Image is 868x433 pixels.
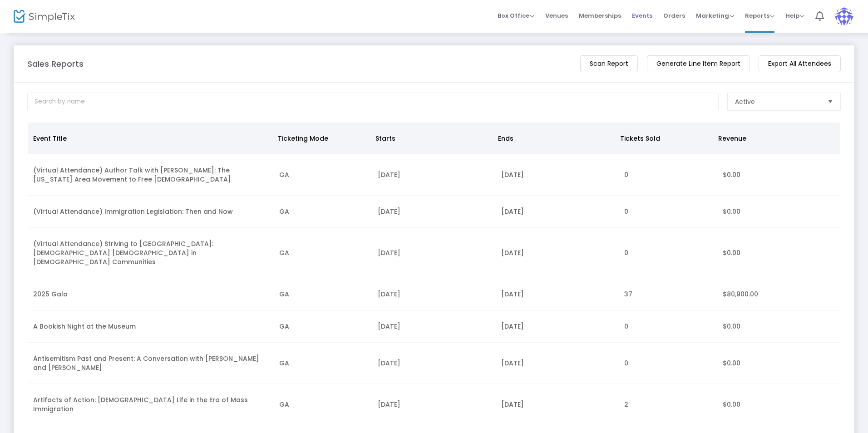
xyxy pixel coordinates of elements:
td: [DATE] [496,196,619,228]
th: Event Title [28,123,272,154]
td: $0.00 [717,228,840,278]
td: Antisemitism Past and Present: A Conversation with [PERSON_NAME] and [PERSON_NAME] [28,343,274,384]
button: Select [824,93,837,110]
td: [DATE] [496,228,619,278]
m-button: Scan Report [580,55,638,72]
td: GA [274,384,372,425]
td: [DATE] [496,154,619,196]
td: GA [274,278,372,310]
m-panel-title: Sales Reports [27,58,84,70]
span: Box Office [498,11,534,20]
td: $80,900.00 [717,278,840,310]
span: Revenue [718,134,746,143]
m-button: Generate Line Item Report [647,55,750,72]
td: Artifacts of Action: [DEMOGRAPHIC_DATA] Life in the Era of Mass Immigration [28,384,274,425]
td: $0.00 [717,154,840,196]
td: 0 [619,343,717,384]
td: 0 [619,310,717,343]
span: Venues [545,4,568,27]
td: [DATE] [372,154,495,196]
span: Events [632,4,652,27]
td: 2 [619,384,717,425]
td: GA [274,228,372,278]
span: Active [735,97,755,106]
span: Reports [745,11,774,20]
th: Tickets Sold [615,123,713,154]
td: (Virtual Attendance) Author Talk with [PERSON_NAME]: The [US_STATE] Area Movement to Free [DEMOGR... [28,154,274,196]
td: GA [274,196,372,228]
td: [DATE] [372,278,495,310]
td: $0.00 [717,384,840,425]
td: GA [274,310,372,343]
td: 37 [619,278,717,310]
td: [DATE] [372,196,495,228]
td: [DATE] [496,384,619,425]
td: A Bookish Night at the Museum [28,310,274,343]
span: Help [785,11,804,20]
th: Starts [370,123,492,154]
th: Ticketing Mode [272,123,370,154]
td: [DATE] [496,278,619,310]
input: Search by name [27,93,719,111]
span: Marketing [696,11,734,20]
td: $0.00 [717,343,840,384]
td: 0 [619,228,717,278]
td: (Virtual Attendance) Immigration Legislation: Then and Now [28,196,274,228]
td: 0 [619,154,717,196]
m-button: Export All Attendees [759,55,841,72]
td: 2025 Gala [28,278,274,310]
td: $0.00 [717,196,840,228]
td: [DATE] [372,384,495,425]
td: GA [274,343,372,384]
td: $0.00 [717,310,840,343]
th: Ends [493,123,615,154]
td: [DATE] [372,343,495,384]
td: [DATE] [372,228,495,278]
td: [DATE] [496,343,619,384]
td: (Virtual Attendance) Striving to [GEOGRAPHIC_DATA]: [DEMOGRAPHIC_DATA] [DEMOGRAPHIC_DATA] in [DEM... [28,228,274,278]
td: [DATE] [372,310,495,343]
span: Orders [663,4,685,27]
span: Memberships [579,4,621,27]
td: GA [274,154,372,196]
td: 0 [619,196,717,228]
td: [DATE] [496,310,619,343]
